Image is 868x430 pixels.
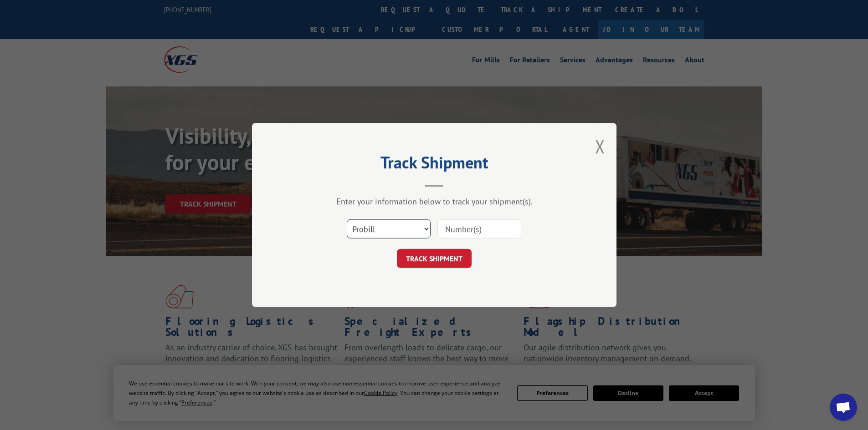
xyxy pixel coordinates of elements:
div: Enter your information below to track your shipment(s). [298,196,571,207]
input: Number(s) [437,219,521,238]
button: TRACK SHIPMENT [397,249,472,268]
h2: Track Shipment [298,156,571,173]
button: Close modal [595,134,605,158]
div: Open chat [830,394,857,421]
